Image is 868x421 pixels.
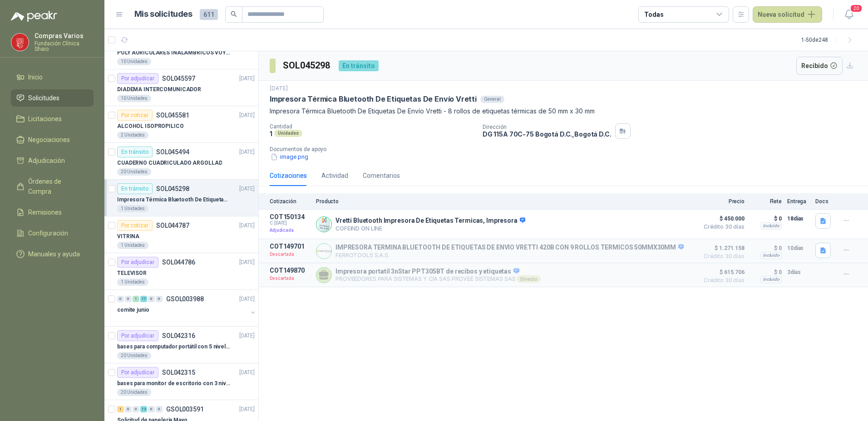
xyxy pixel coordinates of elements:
[117,132,148,139] div: 2 Unidades
[35,41,94,52] p: Fundación Clínica Shaio
[796,57,843,75] button: Recibido
[270,198,311,205] p: Cotización
[239,221,255,230] p: [DATE]
[104,327,258,363] a: Por adjudicarSOL042316[DATE] bases para computador portátil con 5 niveles de ajuste20 Unidades
[117,406,124,412] div: 1
[117,168,151,176] div: 20 Unidades
[117,58,151,65] div: 10 Unidades
[28,156,65,166] span: Adjudicación
[117,147,153,157] div: En tránsito
[104,216,258,253] a: Por cotizarSOL044787[DATE] VITRINA1 Unidades
[801,33,857,47] div: 1 - 50 de 248
[125,406,132,412] div: 0
[148,296,155,302] div: 0
[11,89,94,107] a: Solicitudes
[316,198,694,205] p: Producto
[699,198,745,205] p: Precio
[335,252,684,259] p: FERROTOOLS S.A.S.
[270,146,864,152] p: Documentos de apoyo
[274,130,302,137] div: Unidades
[760,252,782,259] div: Incluido
[162,369,195,376] p: SOL042315
[104,106,258,143] a: Por cotizarSOL045581[DATE] ALCOHOL ISOPROPILICO2 Unidades
[270,84,288,93] p: [DATE]
[156,112,189,118] p: SOL045581
[270,243,311,250] p: COT149701
[483,130,612,138] p: DG 115A 70C-75 Bogotá D.C. , Bogotá D.C.
[699,224,745,230] span: Crédito 30 días
[117,330,158,341] div: Por adjudicar
[750,213,782,224] p: $ 0
[787,267,810,278] p: 3 días
[699,254,745,259] span: Crédito 30 días
[517,275,541,283] div: Directo
[125,296,132,302] div: 0
[148,406,155,412] div: 0
[162,259,195,265] p: SOL044786
[104,253,258,290] a: Por adjudicarSOL044786[DATE] TELEVISOR1 Unidades
[117,367,158,378] div: Por adjudicar
[239,148,255,157] p: [DATE]
[787,243,810,254] p: 10 días
[140,296,147,302] div: 17
[117,269,147,278] p: TELEVISOR
[28,93,59,103] span: Solicitudes
[117,343,230,351] p: bases para computador portátil con 5 niveles de ajuste
[270,274,311,283] p: Descartada
[28,72,43,82] span: Inicio
[11,131,94,148] a: Negociaciones
[339,60,379,71] div: En tránsito
[28,114,62,124] span: Licitaciones
[117,73,158,84] div: Por adjudicar
[133,406,139,412] div: 0
[156,406,163,412] div: 0
[104,180,258,216] a: En tránsitoSOL045298[DATE] Impresora Térmica Bluetooth De Etiquetas De Envío Vretti1 Unidades
[133,296,139,302] div: 1
[239,258,255,267] p: [DATE]
[270,250,311,259] p: Descartada
[162,333,195,339] p: SOL042316
[787,213,810,224] p: 18 días
[841,6,857,23] button: 20
[335,275,541,283] p: PROVEEDORES PARA SISTEMAS Y CIA SAS PROVEE SISTEMAS SAS
[11,11,57,22] img: Logo peakr
[760,276,782,283] div: Incluido
[335,268,541,276] p: Impresora portatíl 3nStar PPT305BT de recibos y etiquetas
[335,244,684,252] p: IMPRESORA TERMINA BLUETOOTH DE ETIQUETAS DE ENVIO VRETTI 420B CON 9 ROLLOS TERMICOS 50MMX30MM
[11,173,94,200] a: Órdenes de Compra
[104,143,258,180] a: En tránsitoSOL045494[DATE] CUADERNO CUADRICULADO ARGOLLAD20 Unidades
[11,204,94,221] a: Remisiones
[28,207,62,217] span: Remisiones
[156,186,189,192] p: SOL045298
[270,226,311,235] p: Adjudicada
[644,10,663,20] div: Todas
[239,185,255,193] p: [DATE]
[11,69,94,86] a: Inicio
[35,33,94,39] p: Compras Varios
[28,176,85,196] span: Órdenes de Compra
[156,222,189,229] p: SOL044787
[335,217,525,225] p: Vretti Bluetooth Impresora De Etiquetas Termicas, Impresora
[850,4,863,13] span: 20
[117,122,184,131] p: ALCOHOL ISOPROPILICO
[239,111,255,120] p: [DATE]
[480,96,504,103] div: General
[750,243,782,254] p: $ 0
[117,389,151,396] div: 20 Unidades
[270,267,311,274] p: COT149870
[699,213,745,224] span: $ 450.000
[699,278,745,283] span: Crédito 30 días
[239,295,255,304] p: [DATE]
[11,152,94,169] a: Adjudicación
[117,257,158,268] div: Por adjudicar
[316,244,331,259] img: Company Logo
[104,363,258,400] a: Por adjudicarSOL042315[DATE] bases para monitor de escritorio con 3 niveles de ajuste20 Unidades
[134,8,192,21] h1: Mis solicitudes
[270,130,272,137] p: 1
[200,9,218,20] span: 611
[11,245,94,263] a: Manuales y ayuda
[239,368,255,377] p: [DATE]
[104,33,258,69] a: Por adjudicarSOL045702[DATE] POLY AURICULARES INALÁMBRICOS VOYAGER 4320 UC.10 Unidades
[117,306,149,314] p: comite junio
[787,198,810,205] p: Entrega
